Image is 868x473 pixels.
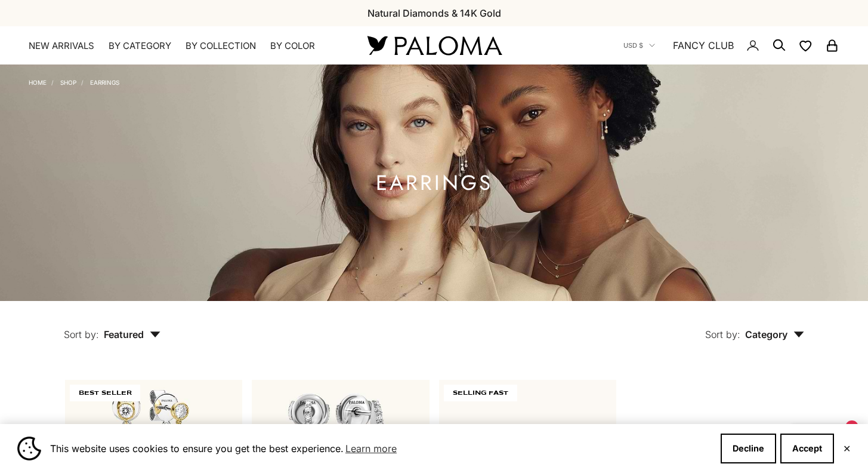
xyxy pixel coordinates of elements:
span: Category [745,328,804,340]
summary: By Collection [186,40,256,52]
button: USD $ [623,40,655,51]
nav: Breadcrumb [29,76,119,86]
button: Close [843,445,851,452]
p: Natural Diamonds & 14K Gold [367,5,501,21]
a: Earrings [90,79,119,86]
span: BEST SELLER [70,385,140,401]
a: FANCY CLUB [673,38,734,53]
a: NEW ARRIVALS [29,40,94,52]
span: This website uses cookies to ensure you get the best experience. [50,440,711,457]
a: Shop [60,79,76,86]
span: Featured [104,328,160,340]
button: Decline [721,434,776,463]
button: Sort by: Featured [36,301,188,351]
nav: Primary navigation [29,40,339,52]
nav: Secondary navigation [623,26,839,64]
summary: By Category [109,40,171,52]
button: Accept [780,434,834,463]
span: USD $ [623,40,643,51]
h1: Earrings [376,176,493,191]
a: Home [29,79,47,86]
button: Sort by: Category [678,301,832,351]
span: Sort by: [64,328,99,340]
a: Learn more [344,440,399,457]
summary: By Color [270,40,315,52]
span: SELLING FAST [444,385,517,401]
span: Sort by: [705,328,740,340]
img: Cookie banner [17,437,41,460]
